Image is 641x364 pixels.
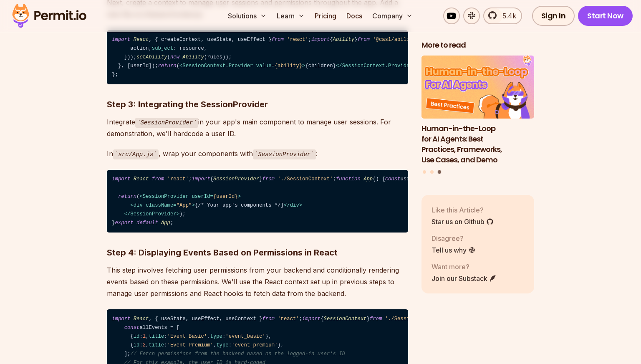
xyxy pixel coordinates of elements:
span: 'Event Basic' [167,334,207,339]
span: id [134,334,140,339]
span: </ > [124,211,179,217]
span: </ > [336,63,416,69]
span: {userId} [213,194,238,200]
span: const [385,176,401,182]
span: div [134,202,143,208]
span: 5.4k [497,11,516,21]
strong: Step 3: Integrating the SessionProvider [107,99,268,109]
span: App [363,176,373,182]
a: Tell us why [432,245,476,255]
span: setAbility [136,54,167,60]
span: 'react' [167,176,189,182]
span: from [152,176,164,182]
span: from [272,37,284,43]
code: SessionProvider [253,149,316,159]
a: Pricing [311,8,340,24]
a: Docs [343,8,366,24]
span: 'react' [287,37,308,43]
button: Solutions [225,8,270,24]
img: Human-in-the-Loop for AI Agents: Best Practices, Frameworks, Use Cases, and Demo [421,56,534,119]
p: Disagree? [432,233,476,243]
span: title [149,342,164,348]
span: Ability [333,37,354,43]
a: Human-in-the-Loop for AI Agents: Best Practices, Frameworks, Use Cases, and DemoHuman-in-the-Loop... [421,56,534,165]
div: Posts [421,56,534,175]
span: App [161,220,170,226]
span: SessionContext.Provider [342,63,413,69]
span: React [134,316,149,322]
span: return [158,63,177,69]
span: subject [152,45,173,51]
span: import [112,176,130,182]
span: React [134,37,149,43]
span: id [134,342,140,348]
span: 'event_basic' [225,334,265,339]
code: SessionProvider [135,118,198,128]
span: from [262,176,275,182]
h3: Human-in-the-Loop for AI Agents: Best Practices, Frameworks, Use Cases, and Demo [421,124,534,165]
span: 2 [143,342,146,348]
span: 'react' [278,316,299,322]
span: new [170,54,179,60]
span: from [370,316,382,322]
span: SessionProvider [213,176,259,182]
button: Learn [273,8,308,24]
span: 'Event Premium' [167,342,213,348]
span: SessionContext [324,316,367,322]
span: '@casl/ability' [373,37,419,43]
p: This step involves fetching user permissions from your backend and conditionally rendering events... [107,264,408,299]
span: React [134,176,149,182]
span: < = > [130,202,194,208]
h2: More to read [421,40,534,51]
span: from [262,316,274,322]
span: 1 [143,334,146,339]
span: value [256,63,272,69]
span: import [302,316,320,322]
p: Integrate in your app's main component to manage user sessions. For demonstration, we'll hardcode... [107,116,408,140]
span: import [311,37,330,43]
button: Company [369,8,416,24]
p: Want more? [432,262,497,272]
span: title [149,334,164,339]
span: SessionContext.Provider [182,63,253,69]
span: {ability} [275,63,302,69]
code: src/App.js [113,149,159,159]
span: import [112,37,130,43]
span: "App" [177,202,192,208]
a: Sign In [532,6,575,26]
button: Go to slide 3 [437,170,441,174]
span: < = > [139,194,241,200]
span: const [124,325,140,331]
span: export [115,220,134,226]
li: 3 of 3 [421,56,534,165]
p: In , wrap your components with : [107,148,408,160]
span: function [336,176,361,182]
span: import [192,176,210,182]
a: Start Now [578,6,633,26]
span: 'event_premium' [232,342,278,348]
span: type [216,342,228,348]
a: Star us on Github [432,217,494,227]
code: ; { } ; ( ) { userId = ; ( ); } ; [107,170,408,233]
img: Permit logo [8,2,90,30]
span: userId [192,194,210,200]
span: div [290,202,299,208]
a: Join our Substack [432,273,497,283]
button: Go to slide 1 [423,170,426,174]
span: from [357,37,369,43]
span: // Fetch permissions from the backend based on the logged-in user's ID [130,351,345,357]
p: Like this Article? [432,205,494,215]
span: className [146,202,173,208]
span: './SessionContext' [385,316,440,322]
span: './SessionContext' [278,176,333,182]
span: </ > [284,202,302,208]
button: Go to slide 2 [430,170,434,174]
span: SessionProvider [143,194,189,200]
span: {/* Your app's components */} [112,194,302,217]
strong: Step 4: Displaying Events Based on Permissions in React [107,248,338,258]
span: {children} [179,63,416,69]
span: import [112,316,130,322]
code: , { createContext, useState, useEffect } ; { } ; { getUserById } ; = (); = ( ) => { [ability, set... [107,30,408,84]
span: return [118,194,136,200]
span: type [210,334,222,339]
